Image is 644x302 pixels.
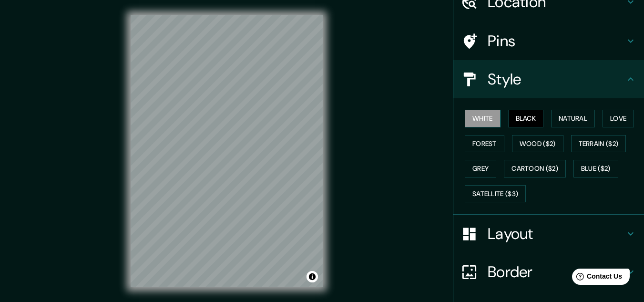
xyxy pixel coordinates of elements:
button: Black [508,110,544,127]
div: Layout [453,215,644,253]
iframe: Help widget launcher [559,265,634,292]
button: Grey [465,160,496,177]
h4: Style [488,70,625,89]
canvas: Map [131,15,323,287]
button: Natural [551,110,595,127]
div: Pins [453,22,644,60]
button: White [465,110,501,127]
button: Terrain ($2) [571,135,626,153]
button: Love [603,110,634,127]
button: Wood ($2) [512,135,563,153]
h4: Pins [488,31,625,51]
button: Cartoon ($2) [504,160,566,177]
button: Toggle attribution [307,271,318,282]
div: Style [453,60,644,98]
button: Blue ($2) [573,160,618,177]
h4: Layout [488,224,625,243]
h4: Border [488,262,625,281]
button: Forest [465,135,504,153]
div: Border [453,253,644,291]
button: Satellite ($3) [465,185,526,203]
